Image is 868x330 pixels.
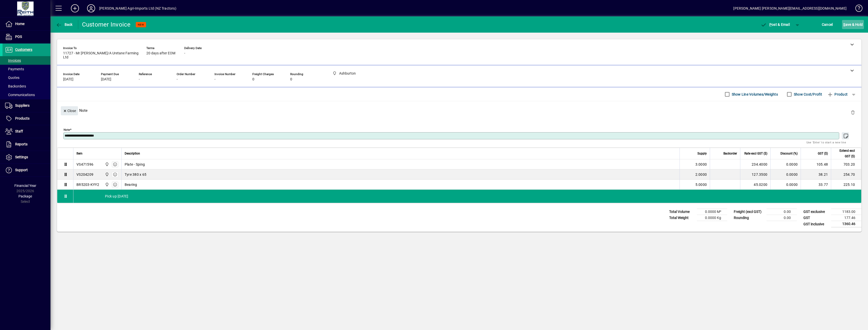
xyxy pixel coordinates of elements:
[15,142,28,146] span: Reports
[184,51,185,55] span: -
[57,101,861,120] div: Note
[831,215,861,221] td: 177.46
[3,99,50,112] a: Suppliers
[793,92,822,97] label: Show Cost/Profit
[806,139,846,145] mat-hint: Use 'Enter' to start a new line
[801,221,831,227] td: GST inclusive
[73,190,861,203] div: Pick up [DATE]
[818,151,828,156] span: GST ($)
[731,215,767,221] td: Rounding
[761,23,790,27] span: ost & Email
[769,23,772,27] span: P
[99,4,176,12] div: [PERSON_NAME] Agri-Imports Ltd (NZ Tractors)
[847,106,859,118] button: Delete
[290,77,292,81] span: 0
[83,4,99,13] button: Profile
[743,182,767,187] div: 45.0200
[5,76,19,80] span: Quotes
[843,20,863,29] span: ave & Hold
[801,209,831,215] td: GST exclusive
[667,209,697,215] td: Total Volume
[76,172,93,177] div: VS204209
[843,23,845,27] span: S
[767,209,797,215] td: 0.00
[834,148,855,159] span: Extend excl GST ($)
[822,20,833,29] span: Cancel
[18,194,32,198] span: Package
[15,103,30,107] span: Suppliers
[15,168,28,172] span: Support
[64,128,70,131] mat-label: Note
[125,182,137,187] span: Bearing
[139,77,140,81] span: -
[104,182,110,187] span: Ashburton
[3,125,50,138] a: Staff
[733,4,847,12] div: [PERSON_NAME] [PERSON_NAME][EMAIL_ADDRESS][DOMAIN_NAME]
[801,180,831,190] td: 33.77
[695,172,707,177] span: 2.0000
[3,151,50,164] a: Settings
[3,18,50,30] a: Home
[821,20,834,29] button: Cancel
[827,90,848,98] span: Product
[5,84,26,88] span: Backorders
[770,169,801,180] td: 0.0000
[770,159,801,169] td: 0.0000
[3,138,50,151] a: Reports
[3,164,50,177] a: Support
[60,108,79,113] app-page-header-button: Close
[50,20,78,29] app-page-header-button: Back
[63,77,73,81] span: [DATE]
[82,20,131,29] div: Customer Invoice
[801,215,831,221] td: GST
[695,162,707,167] span: 3.0000
[76,182,99,187] div: BR5203-KYY2
[214,77,215,81] span: -
[5,93,35,97] span: Communications
[743,172,767,177] div: 127.3500
[56,23,73,27] span: Back
[101,77,111,81] span: [DATE]
[842,20,864,29] button: Save & Hold
[3,65,50,73] a: Payments
[5,67,24,71] span: Payments
[138,23,144,26] span: NEW
[831,209,861,215] td: 1183.00
[67,4,83,13] button: Add
[5,58,21,62] span: Invoices
[697,215,727,221] td: 0.0000 Kg
[14,184,36,188] span: Financial Year
[731,92,778,97] label: Show Line Volumes/Weights
[831,180,861,190] td: 225.10
[3,73,50,82] a: Quotes
[252,77,254,81] span: 0
[831,221,861,227] td: 1360.46
[15,129,23,133] span: Staff
[76,162,93,167] div: VS471596
[801,169,831,180] td: 38.21
[831,159,861,169] td: 703.20
[825,90,850,99] button: Product
[125,162,145,167] span: Plate - Sping
[76,151,83,156] span: Item
[770,180,801,190] td: 0.0000
[731,209,767,215] td: Freight (excl GST)
[15,22,24,26] span: Home
[847,110,859,115] app-page-header-button: Delete
[743,162,767,167] div: 234.4000
[801,159,831,169] td: 105.48
[852,1,862,17] a: Knowledge Base
[125,172,146,177] span: Tyre 380 x 65
[104,162,110,167] span: Ashburton
[3,112,50,125] a: Products
[3,82,50,91] a: Backorders
[15,35,22,39] span: POS
[104,172,110,177] span: Ashburton
[767,215,797,221] td: 0.00
[177,77,178,81] span: -
[758,20,792,29] button: Post & Email
[15,48,32,52] span: Customers
[697,151,707,156] span: Supply
[780,151,798,156] span: Discount (%)
[744,151,767,156] span: Rate excl GST ($)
